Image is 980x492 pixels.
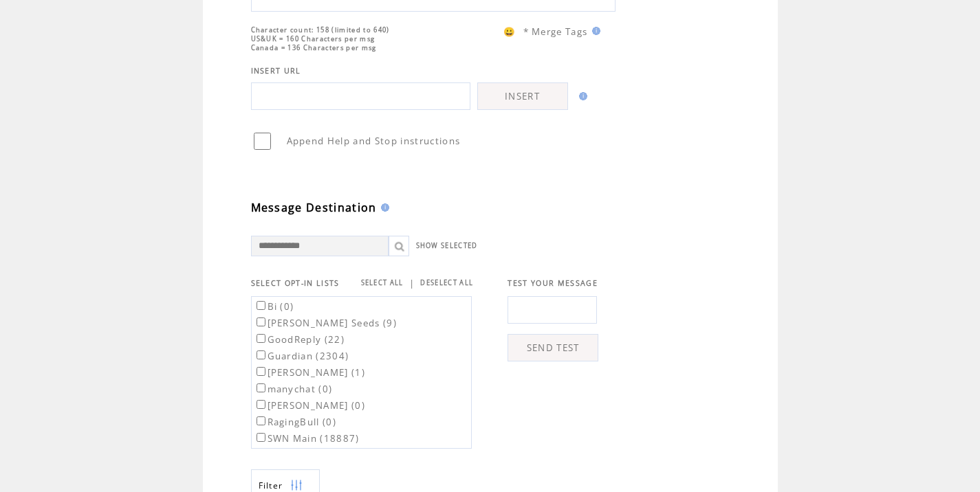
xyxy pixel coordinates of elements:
[254,350,349,362] label: Guardian (2304)
[361,278,404,287] a: SELECT ALL
[409,277,415,289] span: |
[257,383,265,392] input: manychat (0)
[251,200,377,215] span: Message Destination
[257,433,265,442] input: SWN Main (18887)
[254,366,366,379] label: [PERSON_NAME] (1)
[257,416,265,425] input: RagingBull (0)
[259,480,283,491] span: Show filters
[508,334,598,361] a: SEND TEST
[254,399,366,412] label: [PERSON_NAME] (0)
[254,333,345,346] label: GoodReply (22)
[503,25,516,38] span: 😀
[254,432,360,445] label: SWN Main (18887)
[508,278,598,288] span: TEST YOUR MESSAGE
[257,350,265,359] input: Guardian (2304)
[254,300,294,313] label: Bi (0)
[251,66,301,76] span: INSERT URL
[377,203,389,212] img: help.gif
[254,317,398,329] label: [PERSON_NAME] Seeds (9)
[257,301,265,310] input: Bi (0)
[287,135,461,147] span: Append Help and Stop instructions
[251,34,375,43] span: US&UK = 160 Characters per msg
[251,43,377,52] span: Canada = 136 Characters per msg
[254,416,337,428] label: RagingBull (0)
[575,92,587,100] img: help.gif
[257,317,265,326] input: [PERSON_NAME] Seeds (9)
[477,82,568,110] a: INSERT
[251,278,340,288] span: SELECT OPT-IN LISTS
[588,27,600,35] img: help.gif
[254,383,333,395] label: manychat (0)
[257,367,265,376] input: [PERSON_NAME] (1)
[523,25,588,38] span: * Merge Tags
[251,25,390,34] span: Character count: 158 (limited to 640)
[420,278,473,287] a: DESELECT ALL
[416,241,478,250] a: SHOW SELECTED
[257,334,265,343] input: GoodReply (22)
[257,400,265,409] input: [PERSON_NAME] (0)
